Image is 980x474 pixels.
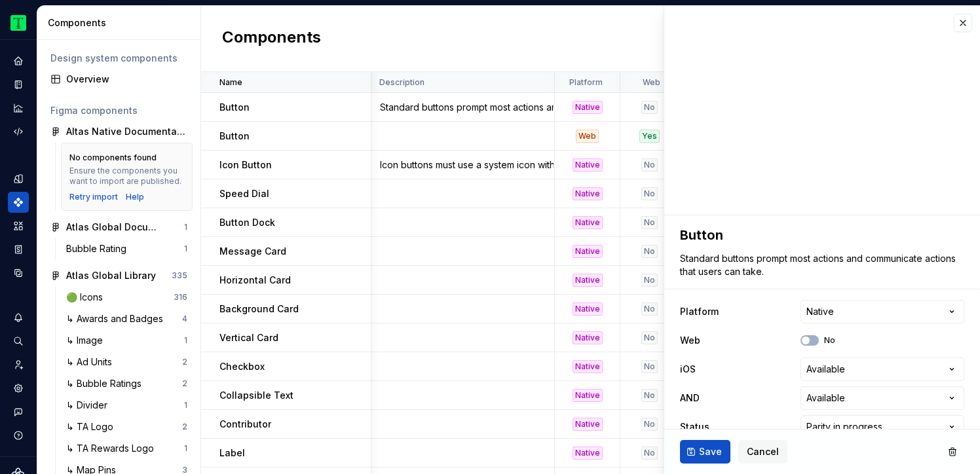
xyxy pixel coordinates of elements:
[573,360,603,373] div: Native
[219,130,250,143] p: Button
[69,192,118,202] button: Retry import
[641,158,658,172] div: No
[61,308,193,329] a: ↳ Awards and Badges4
[641,389,658,402] div: No
[219,447,245,460] p: Label
[219,389,293,402] p: Collapsible Text
[641,418,658,431] div: No
[66,377,147,390] div: ↳ Bubble Ratings
[8,192,29,213] a: Components
[8,215,29,236] a: Assets
[8,74,29,95] div: Documentation
[8,168,29,189] a: Design tokens
[8,263,29,283] a: Data sources
[573,418,603,431] div: Native
[61,438,193,459] a: ↳ TA Rewards Logo1
[664,6,980,215] iframe: figma-embed
[66,312,168,325] div: ↳ Awards and Badges
[680,420,709,433] label: Status
[641,331,658,344] div: No
[61,373,193,394] a: ↳ Bubble Ratings2
[680,334,700,347] label: Web
[573,245,603,258] div: Native
[8,354,29,375] a: Invite team
[372,101,554,114] div: Standard buttons prompt most actions and communicate actions that users can take.
[641,216,658,229] div: No
[573,158,603,172] div: Native
[8,98,29,119] div: Analytics
[641,187,658,200] div: No
[677,223,962,247] textarea: Button
[182,357,187,367] div: 2
[680,363,696,376] label: iOS
[66,269,156,282] div: Atlas Global Library
[66,242,132,255] div: Bubble Rating
[172,270,187,281] div: 335
[8,50,29,71] a: Home
[824,335,835,346] label: No
[573,331,603,344] div: Native
[45,69,193,90] a: Overview
[184,400,187,410] div: 1
[641,274,658,287] div: No
[641,360,658,373] div: No
[573,187,603,200] div: Native
[50,52,187,65] div: Design system components
[10,15,26,31] img: 0ed0e8b8-9446-497d-bad0-376821b19aa5.png
[8,307,29,328] button: Notifications
[61,395,193,416] a: ↳ Divider1
[66,355,117,369] div: ↳ Ad Units
[182,314,187,324] div: 4
[66,73,187,86] div: Overview
[573,216,603,229] div: Native
[184,244,187,254] div: 1
[576,130,599,143] div: Web
[573,447,603,460] div: Native
[8,331,29,352] button: Search ⌘K
[66,291,108,304] div: 🟢 Icons
[372,158,554,172] div: Icon buttons must use a system icon with a clear meaning. The meaning of the icon should be clear...
[8,401,29,422] div: Contact support
[66,125,187,138] div: Altas Native Documentation
[219,360,265,373] p: Checkbox
[50,104,187,117] div: Figma components
[219,418,271,431] p: Contributor
[219,77,242,88] p: Name
[45,265,193,286] a: Atlas Global Library335
[8,121,29,142] a: Code automation
[219,274,291,287] p: Horizontal Card
[66,399,113,412] div: ↳ Divider
[680,392,700,405] label: AND
[639,130,660,143] div: Yes
[66,420,119,433] div: ↳ TA Logo
[66,221,164,234] div: Atlas Global Documentation
[222,27,321,50] h2: Components
[219,331,278,344] p: Vertical Card
[219,187,269,200] p: Speed Dial
[680,305,719,318] label: Platform
[379,77,424,88] p: Description
[184,443,187,454] div: 1
[699,445,722,458] span: Save
[61,416,193,437] a: ↳ TA Logo2
[747,445,779,458] span: Cancel
[573,389,603,402] div: Native
[8,239,29,260] a: Storybook stories
[641,302,658,316] div: No
[641,101,658,114] div: No
[126,192,144,202] div: Help
[69,166,184,187] div: Ensure the components you want to import are published.
[8,378,29,399] a: Settings
[573,302,603,316] div: Native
